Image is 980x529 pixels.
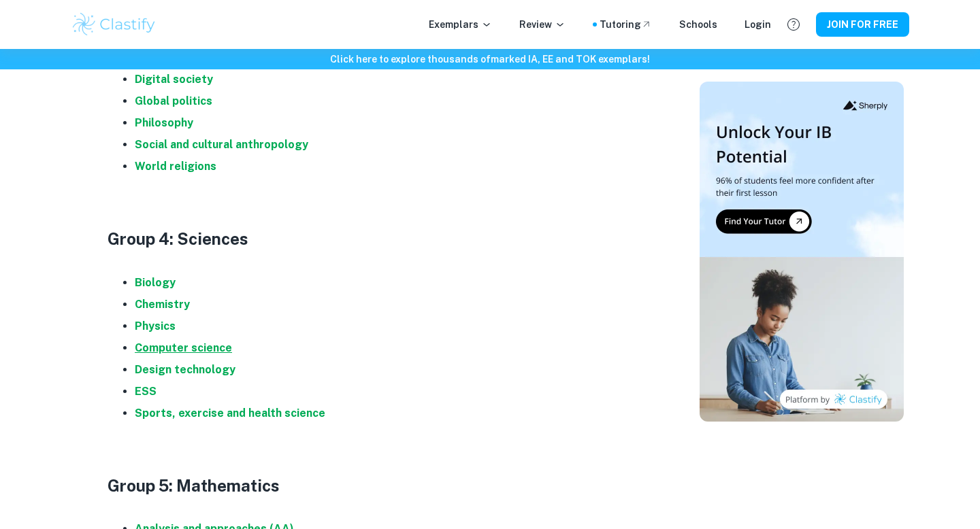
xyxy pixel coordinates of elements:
[600,17,652,32] a: Tutoring
[816,12,909,37] button: JOIN FOR FREE
[135,363,235,376] a: Design technology
[700,82,904,422] img: Thumbnail
[135,95,212,107] a: Global politics
[135,138,308,151] a: Social and cultural anthropology
[429,17,492,32] p: Exemplars
[135,116,193,129] a: Philosophy
[745,17,771,32] a: Login
[135,276,176,289] a: Biology
[135,160,216,173] a: World religions
[135,320,176,332] a: Physics
[135,341,232,354] a: Computer science
[71,11,157,38] img: Clastify logo
[108,473,652,498] h3: Group 5: Mathematics
[679,17,717,32] a: Schools
[135,298,190,311] a: Chemistry
[3,52,977,67] h6: Click here to explore thousands of marked IA, EE and TOK exemplars !
[135,407,325,420] a: Sports, exercise and health science
[108,226,652,251] h3: Group 4: Sciences
[782,13,805,36] button: Help and Feedback
[135,385,157,398] a: ESS
[519,17,566,32] p: Review
[135,73,213,86] a: Digital society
